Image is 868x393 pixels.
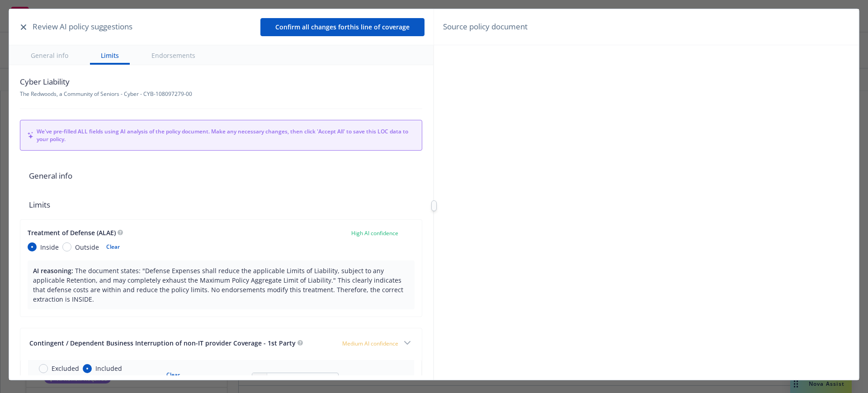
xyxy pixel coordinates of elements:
[141,45,206,65] button: Endorsements
[37,128,415,143] span: We've pre-filled ALL fields using AI analysis of the policy document. Make any necessary changes,...
[33,266,73,275] span: AI reasoning:
[75,242,99,252] span: Outside
[20,328,422,360] button: Contingent / Dependent Business Interruption of non-IT provider Coverage - 1st PartyMedium AI con...
[40,242,59,252] span: Inside
[20,90,192,98] span: The Redwoods, a Community of Seniors - Cyber - CYB-108097279-00
[62,242,71,251] input: Outside
[342,340,398,347] span: Medium AI confidence
[443,21,528,33] span: Source policy document
[351,229,398,237] span: High AI confidence
[260,18,425,36] button: Confirm all changes forthis line of coverage
[39,364,48,373] input: Excluded
[33,21,132,33] span: Review AI policy suggestions
[20,190,422,219] span: Limits
[20,161,422,190] span: General info
[29,339,296,347] span: Contingent / Dependent Business Interruption of non-IT provider Coverage - 1st Party
[28,242,37,251] input: Inside
[161,369,185,381] button: Clear
[52,364,79,373] span: Excluded
[267,373,338,386] input: 0.00
[101,241,125,253] button: Clear
[20,76,192,88] span: Cyber Liability
[28,228,116,237] span: Treatment of Defense (ALAE)
[83,364,92,373] input: Included
[20,45,79,65] button: General info
[90,45,130,65] button: Limits
[95,364,122,373] span: Included
[33,266,403,303] span: The document states: "Defense Expenses shall reduce the applicable Limits of Liability, subject t...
